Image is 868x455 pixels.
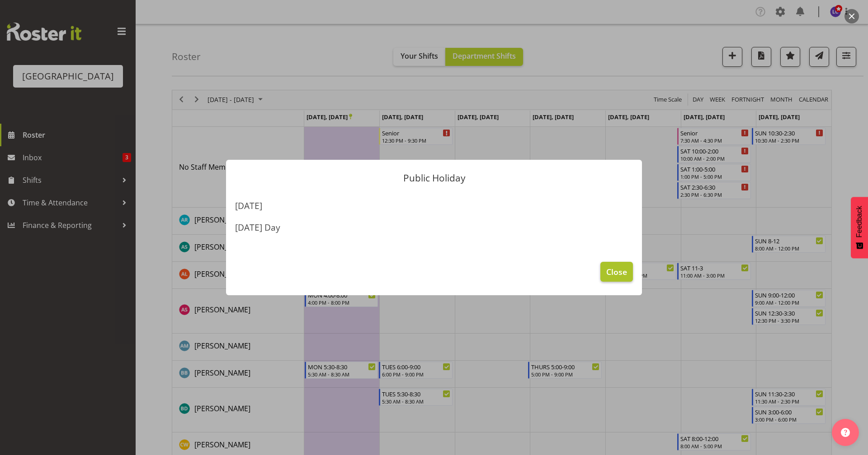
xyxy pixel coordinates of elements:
img: help-xxl-2.png [841,428,850,437]
p: Public Holiday [235,173,633,183]
button: Close [600,262,633,282]
h4: [DATE] Day [235,222,633,233]
button: Feedback - Show survey [851,197,868,258]
span: Close [606,266,627,278]
h4: [DATE] [235,200,633,211]
span: Feedback [855,206,863,237]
